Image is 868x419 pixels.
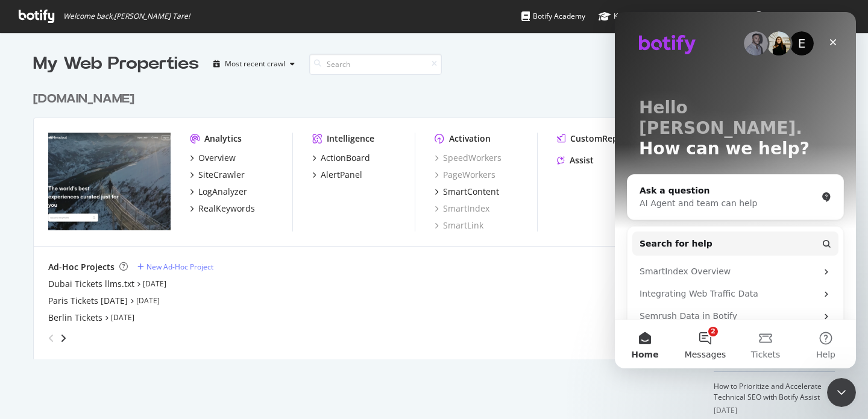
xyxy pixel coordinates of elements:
[714,405,835,416] div: [DATE]
[599,10,669,22] div: Knowledge Base
[48,295,128,307] a: Paris Tickets [DATE]
[137,262,213,272] a: New Ad-Hoc Project
[43,329,59,348] div: angle-left
[48,261,115,273] div: Ad-Hoc Projects
[309,54,442,75] input: Search
[557,133,635,145] a: CustomReports
[615,12,856,368] iframe: Intercom live chat
[435,152,502,164] a: SpeedWorkers
[435,219,483,232] a: SmartLink
[435,186,499,198] a: SmartContent
[449,133,491,145] div: Activation
[312,152,370,164] a: ActionBoard
[321,152,370,164] div: ActionBoard
[570,154,594,166] div: Assist
[136,295,160,306] a: [DATE]
[48,133,171,230] img: headout.com
[48,278,134,290] a: Dubai Tickets llms.txt
[190,152,236,164] a: Overview
[443,186,499,198] div: SmartContent
[59,332,68,344] div: angle-right
[321,169,362,181] div: AlertPanel
[48,312,102,324] a: Berlin Tickets
[198,203,255,215] div: RealKeywords
[769,11,843,21] span: Advait Tare
[557,154,594,166] a: Assist
[204,133,242,145] div: Analytics
[190,169,245,181] a: SiteCrawler
[33,90,139,108] a: [DOMAIN_NAME]
[435,169,495,181] a: PageWorkers
[33,76,685,359] div: grid
[209,54,300,74] button: Most recent crawl
[143,279,166,289] a: [DATE]
[827,378,856,407] iframe: Intercom live chat
[33,90,134,108] div: [DOMAIN_NAME]
[570,133,635,145] div: CustomReports
[744,7,862,26] button: [PERSON_NAME] Tare
[198,152,236,164] div: Overview
[111,312,134,323] a: [DATE]
[198,186,247,198] div: LogAnalyzer
[327,133,374,145] div: Intelligence
[435,203,489,215] a: SmartIndex
[521,10,585,22] div: Botify Academy
[190,203,255,215] a: RealKeywords
[198,169,245,181] div: SiteCrawler
[682,10,744,22] div: Organizations
[33,52,199,76] div: My Web Properties
[146,262,213,272] div: New Ad-Hoc Project
[190,186,247,198] a: LogAnalyzer
[312,169,362,181] a: AlertPanel
[714,381,822,402] a: How to Prioritize and Accelerate Technical SEO with Botify Assist
[225,60,285,68] div: Most recent crawl
[63,11,190,21] span: Welcome back, [PERSON_NAME] Tare !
